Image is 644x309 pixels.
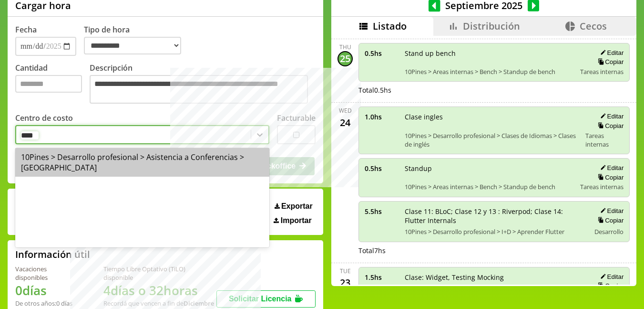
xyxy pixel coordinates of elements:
button: Editar [597,49,624,57]
label: Cantidad [15,63,90,106]
div: Thu [339,43,351,51]
div: Vacaciones disponibles [15,265,81,282]
button: Editar [597,112,624,120]
span: Standup [405,164,573,173]
span: Tareas internas [580,182,624,191]
div: 10Pines > Desarrollo profesional > Asistencia a Conferencias > [GEOGRAPHIC_DATA] [15,148,269,177]
div: Total 0.5 hs [358,85,630,95]
button: Solicitar Licencia [216,290,316,308]
div: scrollable content [331,36,636,285]
span: Exportar [281,202,313,211]
button: Copiar [595,122,624,130]
span: 1.0 hs [365,112,398,121]
div: Total 7 hs [358,246,630,255]
span: Tareas internas [585,131,624,149]
button: Copiar [595,58,624,66]
span: Tareas internas [580,67,624,76]
span: Solicitar Licencia [229,295,292,303]
div: Tue [340,267,351,275]
label: Facturable [277,113,316,123]
span: Clase: Widget, Testing Mocking [405,273,573,282]
label: Tipo de hora [84,24,189,56]
span: Cecos [580,20,607,32]
div: 23 [337,275,353,290]
div: Recordá que vencen a fin de [103,299,216,308]
span: Distribución [463,20,520,32]
div: Tiempo Libre Optativo (TiLO) disponible [103,265,216,282]
span: Listado [373,20,407,32]
span: Stand up bench [405,49,573,58]
button: Exportar [272,202,316,211]
div: 25 [337,51,353,66]
h1: 4 días o 32 horas [103,282,216,299]
input: Cantidad [15,75,82,93]
span: 0.5 hs [365,49,398,58]
label: Descripción [90,63,316,106]
label: Centro de costo [15,113,73,123]
select: Tipo de hora [84,37,181,54]
span: 5.5 hs [365,207,398,216]
span: 10Pines > Desarrollo profesional > Clases de Idiomas > Clases de inglés [405,131,579,149]
button: Copiar [595,216,624,224]
button: Copiar [595,282,624,290]
span: Importar [281,216,312,225]
label: Fecha [15,24,37,35]
div: 24 [337,115,353,130]
span: 10Pines > Desarrollo profesional > I+D > Aprender Flutter [405,227,583,236]
h1: 0 días [15,282,81,299]
textarea: Descripción [90,75,308,104]
div: Wed [339,107,352,115]
span: Clase 11: BLoC; Clase 12 y 13 : Riverpod; Clase 14: Flutter Internals [405,207,583,225]
button: Editar [597,273,624,281]
span: 1.5 hs [365,273,398,282]
b: Diciembre [184,299,214,308]
span: 10Pines > Areas internas > Bench > Standup de bench [405,182,573,191]
span: 0.5 hs [365,164,398,173]
button: Copiar [595,173,624,181]
button: Editar [597,164,624,172]
span: 10Pines > Areas internas > Bench > Standup de bench [405,67,573,76]
button: Editar [597,207,624,215]
div: De otros años: 0 días [15,299,81,308]
span: Desarrollo [594,227,624,236]
span: Clase ingles [405,112,579,121]
h2: Información útil [15,248,90,261]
